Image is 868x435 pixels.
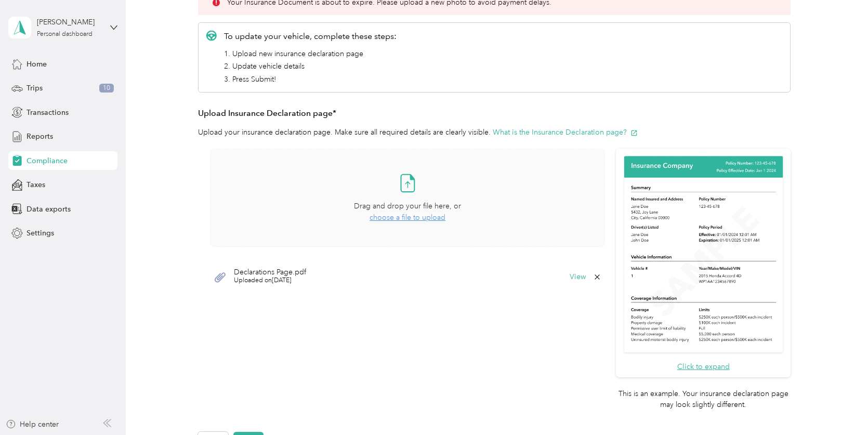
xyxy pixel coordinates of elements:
p: To update your vehicle, complete these steps: [224,30,397,43]
span: Trips [27,83,43,94]
span: choose a file to upload [370,213,445,222]
button: Click to expand [677,361,730,372]
span: Declarations Page.pdf [234,269,306,276]
img: Sample insurance declaration [622,154,785,355]
span: Compliance [27,155,68,166]
span: Drag and drop your file here, orchoose a file to upload [211,149,604,246]
button: Help center [6,419,59,430]
h3: Upload Insurance Declaration page* [198,107,791,120]
span: Transactions [27,107,69,118]
span: Home [27,59,47,70]
span: 10 [99,84,114,93]
button: What is the Insurance Declaration page? [493,127,638,138]
li: 1. Upload new insurance declaration page [224,48,397,59]
span: Drag and drop your file here, or [354,202,461,210]
li: 2. Update vehicle details [224,61,397,72]
li: 3. Press Submit! [224,74,397,85]
span: Data exports [27,204,71,215]
p: This is an example. Your insurance declaration page may look slightly different. [616,388,791,410]
span: Reports [27,131,53,142]
span: Uploaded on [DATE] [234,276,306,285]
div: Personal dashboard [37,31,93,37]
p: Upload your insurance declaration page. Make sure all required details are clearly visible. [198,127,791,138]
button: View [570,273,586,281]
div: [PERSON_NAME] [37,17,102,28]
iframe: Everlance-gr Chat Button Frame [810,377,868,435]
span: Taxes [27,179,45,190]
span: Settings [27,228,54,239]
